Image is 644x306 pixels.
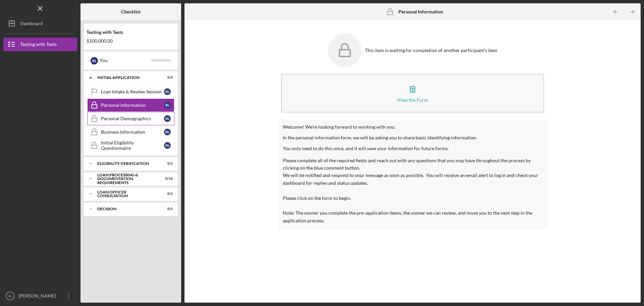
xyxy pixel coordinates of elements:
[17,289,60,304] div: [PERSON_NAME]
[397,97,428,102] div: View the Form
[101,140,164,151] div: Initial Eligibility Questionnaire
[87,85,174,98] a: Loan Intake & Review SessionRL
[91,57,98,64] div: R L
[100,55,151,66] div: You
[161,207,173,211] div: 0 / 1
[398,9,443,14] b: Personal Information
[161,192,173,196] div: 0 / 1
[3,17,77,30] button: Dashboard
[101,129,164,135] div: Business Information
[161,76,173,80] div: 0 / 5
[283,124,542,135] div: Welcome! We're looking forward to working with you.
[283,209,542,224] p: Note: The sooner you complete the pre-application items, the sooner we can review, and move you t...
[101,116,164,121] div: Personal Demographics
[164,129,171,135] div: R L
[3,289,77,303] button: RL[PERSON_NAME]
[164,115,171,122] div: R L
[97,173,156,185] div: Loan Processing & Documentation Requirements
[281,74,544,113] button: View the Form
[87,139,174,152] a: Initial Eligibility QuestionnaireRL
[87,38,175,44] div: $100,000.00
[283,194,542,202] p: Please click on the form to begin.
[87,30,175,35] div: Testing with Tests
[20,17,43,32] div: Dashboard
[101,102,164,108] div: Personal Information
[20,38,57,53] div: Testing with Tests
[161,177,173,181] div: 0 / 16
[365,48,497,53] div: This item is waiting for completion of another participant's item
[3,38,77,51] button: Testing with Tests
[97,76,156,80] div: Initial Application
[97,190,156,198] div: Loan Officer Consultation
[87,125,174,139] a: Business InformationRL
[8,294,12,298] text: RL
[97,207,156,211] div: Decision
[164,102,171,108] div: R L
[283,135,542,140] div: In the personal information form, we will be asking you to share basic identifying information.
[164,142,171,149] div: R L
[101,89,164,94] div: Loan Intake & Review Session
[161,162,173,166] div: 0 / 1
[283,157,542,172] p: Please complete all of the required fields and reach out with any questions that you may have thr...
[87,98,174,112] a: Personal InformationRL
[97,162,156,166] div: Eligibility Verification
[283,172,542,187] p: We will be notified and respond to your message as soon as possible. You will receive an email al...
[283,146,542,151] div: You only need to do this once, and it will save your information for future forms.
[164,88,171,95] div: R L
[87,112,174,125] a: Personal DemographicsRL
[121,9,141,14] b: Checklist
